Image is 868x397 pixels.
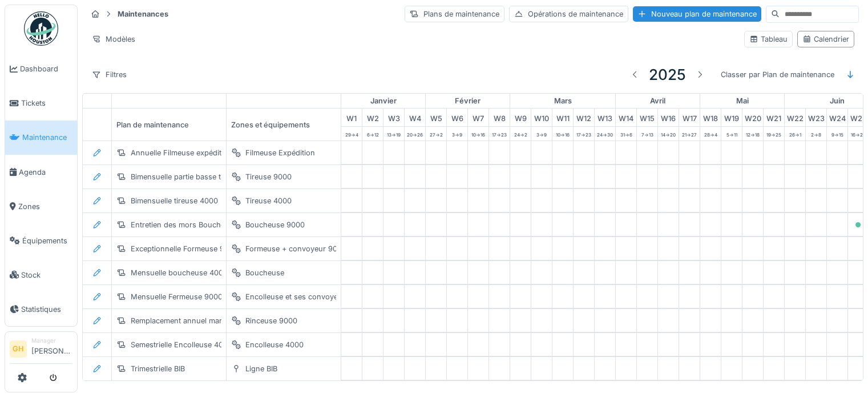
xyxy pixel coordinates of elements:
div: Boucheuse 9000 [245,219,305,230]
div: Classer par Plan de maintenance [716,66,839,83]
div: W 5 [426,109,446,126]
div: Manager [31,336,72,345]
a: Zones [5,189,77,223]
div: Ligne BIB [245,363,277,374]
div: W 2 [362,109,383,126]
div: 5 -> 11 [721,127,742,141]
span: Tickets [21,98,72,109]
div: 2 -> 8 [806,127,826,141]
a: GH Manager[PERSON_NAME] [10,336,72,364]
div: W 15 [637,109,657,126]
div: 10 -> 16 [552,127,573,141]
div: 14 -> 20 [658,127,679,141]
div: W 19 [721,109,742,126]
div: Annuelle Filmeuse expédition [131,147,232,158]
a: Équipements [5,223,77,258]
div: 17 -> 23 [574,127,594,141]
li: GH [10,340,27,358]
div: Tireuse 9000 [245,171,292,182]
div: W 21 [764,109,784,126]
div: Opérations de maintenance [509,6,628,22]
div: Boucheuse [245,267,284,278]
div: 3 -> 9 [531,127,552,141]
span: Dashboard [20,63,72,74]
div: 26 -> 1 [785,127,805,141]
a: Dashboard [5,52,77,86]
div: 20 -> 26 [405,127,425,141]
a: Tickets [5,86,77,121]
div: Bimensuelle tireuse 4000 [131,195,218,206]
a: Stock [5,258,77,292]
div: Encolleuse et ses convoyeurs 9000 [245,291,370,302]
div: Modèles [87,31,140,47]
a: Maintenance [5,121,77,155]
div: W 11 [552,109,573,126]
div: avril [616,94,700,109]
div: W 24 [827,109,847,126]
div: Nouveau plan de maintenance [633,6,761,22]
div: Mensuelle Fermeuse 9000 [131,291,223,302]
div: Entretien des mors Boucheuse 9000 [131,219,258,230]
div: W 12 [574,109,594,126]
div: W 14 [616,109,636,126]
span: Statistiques [21,304,72,315]
div: 31 -> 6 [616,127,636,141]
div: Exceptionnelle Formeuse 9000 [131,243,238,254]
span: Zones [18,201,72,212]
div: W 7 [468,109,488,126]
div: 21 -> 27 [679,127,700,141]
div: 13 -> 19 [383,127,404,141]
div: 12 -> 18 [742,127,763,141]
div: 24 -> 30 [595,127,615,141]
div: W 8 [489,109,510,126]
div: 10 -> 16 [468,127,488,141]
div: W 22 [785,109,805,126]
div: W 20 [742,109,763,126]
a: Agenda [5,155,77,189]
div: Calendrier [802,34,849,45]
div: Plans de maintenance [405,6,504,22]
div: Mensuelle boucheuse 4000 [131,267,228,278]
div: mars [510,94,615,109]
div: 19 -> 25 [764,127,784,141]
div: 3 -> 9 [447,127,467,141]
div: W 18 [700,109,721,126]
div: W 3 [383,109,404,126]
div: 29 -> 4 [341,127,362,141]
div: Filtres [87,66,132,83]
div: Tableau [749,34,788,45]
div: W 17 [679,109,700,126]
div: W 1 [341,109,362,126]
div: W 6 [447,109,467,126]
h3: 2025 [649,66,686,83]
div: W 13 [595,109,615,126]
div: 17 -> 23 [489,127,510,141]
div: 24 -> 2 [510,127,531,141]
div: janvier [341,94,425,109]
div: 6 -> 12 [362,127,383,141]
li: [PERSON_NAME] [31,336,72,361]
span: Maintenance [22,132,72,143]
div: Semestrielle Encolleuse 4000 [131,339,232,350]
strong: Maintenances [113,9,173,19]
span: Agenda [19,167,72,178]
div: février [426,94,510,109]
div: Tireuse 4000 [245,195,292,206]
div: Zones et équipements [227,109,341,141]
div: W 4 [405,109,425,126]
div: 9 -> 15 [827,127,847,141]
div: W 10 [531,109,552,126]
div: Bimensuelle partie basse tireuse 9000 [131,171,263,182]
div: Encolleuse 4000 [245,339,304,350]
div: Rinceuse 9000 [245,315,297,326]
div: mai [700,94,784,109]
div: 27 -> 2 [426,127,446,141]
span: Équipements [22,235,72,246]
div: W 23 [806,109,826,126]
img: Badge_color-CXgf-gQk.svg [24,11,58,46]
div: 7 -> 13 [637,127,657,141]
a: Statistiques [5,292,77,326]
div: Remplacement annuel manomètre rinceuse 9000 [131,315,300,326]
div: Formeuse + convoyeur 9000 [245,243,346,254]
span: Stock [21,270,72,280]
